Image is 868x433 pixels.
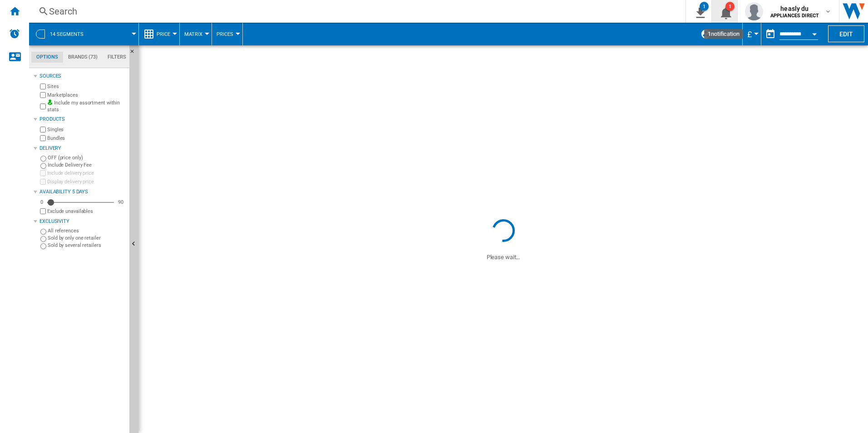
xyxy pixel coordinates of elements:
[157,23,175,45] button: Price
[9,28,20,39] img: alerts-logo.svg
[50,31,84,37] span: 14 segments
[40,229,46,235] input: All references
[48,242,126,249] label: Sold by several retailers
[40,243,46,249] input: Sold by several retailers
[31,52,63,63] md-tab-item: Options
[129,45,140,62] button: Hide
[39,188,126,196] div: Availability 5 Days
[40,156,46,162] input: OFF (price only)
[40,208,46,214] input: Display delivery price
[40,127,46,133] input: Singles
[47,198,114,207] md-slider: Availability
[40,135,46,141] input: Bundles
[770,4,819,13] span: heasly du
[48,235,126,241] label: Sold by only one retailer
[157,31,170,37] span: Price
[47,99,53,105] img: mysite-bg-18x18.png
[34,23,134,45] div: 14 segments
[700,2,709,11] div: 1
[828,25,864,42] button: Edit
[39,116,126,123] div: Products
[40,163,46,169] input: Include Delivery Fee
[770,13,819,19] b: APPLIANCES DIRECT
[47,99,126,113] label: Include my assortment within stats
[39,145,126,152] div: Delivery
[700,23,738,45] div: Core (8)
[39,218,126,225] div: Exclusivity
[40,179,46,185] input: Display delivery price
[806,25,823,41] button: Open calendar
[747,23,756,45] button: £
[38,199,45,206] div: 0
[747,30,752,39] span: £
[48,162,126,168] label: Include Delivery Fee
[40,170,46,176] input: Include delivery price
[116,199,126,206] div: 90
[143,23,175,45] div: Price
[47,92,126,98] label: Marketplaces
[184,23,207,45] button: Matrix
[47,126,126,133] label: Singles
[713,31,733,37] span: Core (8)
[40,84,46,89] input: Sites
[47,135,126,142] label: Bundles
[103,52,131,63] md-tab-item: Filters
[40,101,46,112] input: Include my assortment within stats
[745,2,763,20] img: profile.jpg
[487,254,520,261] ng-transclude: Please wait...
[47,170,126,177] label: Include delivery price
[40,92,46,98] input: Marketplaces
[40,236,46,242] input: Sold by only one retailer
[47,178,126,185] label: Display delivery price
[50,23,93,45] button: 14 segments
[48,154,126,161] label: OFF (price only)
[49,5,662,18] div: Search
[39,73,126,80] div: Sources
[184,31,202,37] span: Matrix
[743,23,761,45] md-menu: Currency
[63,52,103,63] md-tab-item: Brands (73)
[725,2,735,11] div: 1
[48,227,126,234] label: All references
[217,31,233,37] span: Prices
[217,23,238,45] button: Prices
[713,23,738,45] button: Core (8)
[47,83,126,90] label: Sites
[761,25,779,43] button: md-calendar
[47,208,126,215] label: Exclude unavailables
